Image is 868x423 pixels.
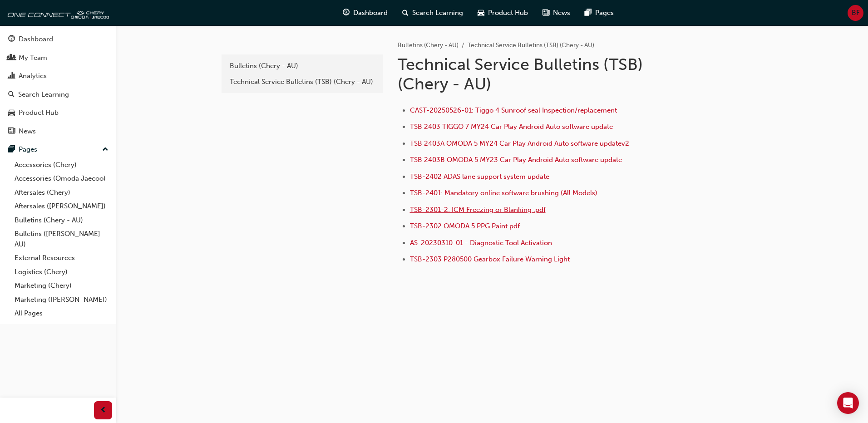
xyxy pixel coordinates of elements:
a: TSB 2403A OMODA 5 MY24 Car Play Android Auto software updatev2 [410,139,629,148]
div: News [19,126,36,137]
a: Aftersales ([PERSON_NAME]) [11,199,112,213]
div: Search Learning [18,89,69,100]
button: BF [848,5,863,21]
a: Bulletins (Chery - AU) [398,41,459,49]
span: news-icon [542,7,549,19]
span: search-icon [402,7,409,19]
img: oneconnect [5,4,109,22]
a: search-iconSearch Learning [395,4,470,22]
a: TSB-2302 OMODA 5 PPG Paint.pdf [410,222,520,230]
div: Analytics [19,71,47,81]
a: pages-iconPages [577,4,621,22]
span: chart-icon [8,72,15,80]
a: Product Hub [4,104,112,121]
a: TSB-2402 ADAS lane support system update [410,172,549,181]
a: TSB 2403 TIGGO 7 MY24 Car Play Android Auto software update [410,123,613,131]
button: Pages [4,141,112,158]
a: AS-20230310-01 - Diagnostic Tool Activation [410,239,552,247]
a: Technical Service Bulletins (TSB) (Chery - AU) [225,74,380,90]
a: My Team [4,49,112,66]
span: guage-icon [8,35,15,44]
a: guage-iconDashboard [335,4,395,22]
span: up-icon [102,144,108,156]
a: TSB-2303 P280500 Gearbox Failure Warning Light [410,255,570,263]
span: people-icon [8,54,15,62]
span: news-icon [8,128,15,136]
a: Accessories (Chery) [11,158,112,172]
a: Bulletins (Chery - AU) [11,213,112,227]
button: DashboardMy TeamAnalyticsSearch LearningProduct HubNews [4,29,112,141]
div: Product Hub [19,108,59,118]
a: news-iconNews [535,4,577,22]
div: Pages [19,144,37,155]
div: Bulletins (Chery - AU) [230,61,375,71]
span: BF [852,8,860,18]
span: Product Hub [488,8,528,18]
span: search-icon [8,91,15,99]
span: pages-icon [585,7,592,19]
span: News [553,8,570,18]
a: Bulletins ([PERSON_NAME] - AU) [11,227,112,251]
div: My Team [19,53,47,63]
a: Logistics (Chery) [11,265,112,279]
a: News [4,123,112,140]
a: External Resources [11,251,112,265]
div: Open Intercom Messenger [837,392,859,414]
span: Search Learning [412,8,463,18]
a: CAST-20250526-01: Tiggo 4 Sunroof seal Inspection/replacement [410,106,617,114]
span: car-icon [8,109,15,117]
a: Aftersales (Chery) [11,186,112,200]
span: Pages [595,8,614,18]
a: TSB 2403B OMODA 5 MY23 Car Play Android Auto software update [410,156,622,164]
a: Accessories (Omoda Jaecoo) [11,172,112,186]
a: Marketing ([PERSON_NAME]) [11,293,112,307]
a: All Pages [11,306,112,320]
a: Analytics [4,68,112,84]
h1: Technical Service Bulletins (TSB) (Chery - AU) [398,54,695,94]
span: pages-icon [8,146,15,154]
a: Bulletins (Chery - AU) [225,58,380,74]
div: Dashboard [19,34,53,44]
span: Dashboard [353,8,388,18]
a: TSB-2301-2: ICM Freezing or Blanking .pdf [410,206,546,214]
a: Dashboard [4,31,112,48]
a: Marketing (Chery) [11,279,112,293]
a: car-iconProduct Hub [470,4,535,22]
span: car-icon [478,7,484,19]
a: TSB-2401: Mandatory online software brushing (All Models) [410,189,597,197]
span: prev-icon [100,405,107,416]
span: guage-icon [343,7,350,19]
li: Technical Service Bulletins (TSB) (Chery - AU) [468,40,594,51]
div: Technical Service Bulletins (TSB) (Chery - AU) [230,77,375,87]
a: Search Learning [4,86,112,103]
